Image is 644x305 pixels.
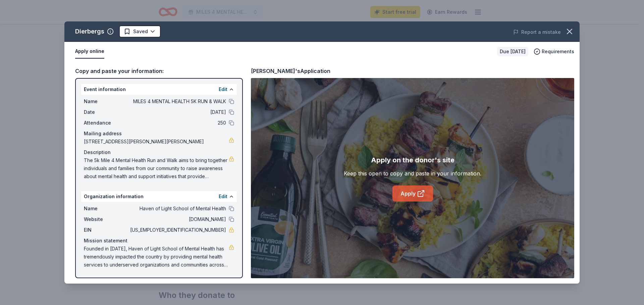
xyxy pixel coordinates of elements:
span: Attendance [84,119,129,127]
div: Dierbergs [75,26,104,37]
span: The 5k Mile 4 Mental Health Run and Walk aims to bring together individuals and families from our... [84,156,229,180]
div: Description [84,148,234,156]
div: Due [DATE] [497,47,528,56]
div: Keep this open to copy and paste in your information. [344,169,481,177]
div: Event information [81,84,237,95]
div: Mailing address [84,130,234,138]
span: [DOMAIN_NAME] [129,215,226,223]
span: Founded in [DATE], Haven of Light School of Mental Health has tremendously impacted the country b... [84,245,229,269]
a: Apply [392,185,433,202]
div: [PERSON_NAME]'s Application [251,67,330,75]
div: Organization information [81,191,237,202]
span: Requirements [542,48,574,56]
button: Saved [119,25,161,37]
span: Date [84,108,129,116]
button: Edit [219,85,227,93]
button: Requirements [534,48,574,56]
span: Name [84,205,129,213]
div: Mission statement [84,237,234,245]
span: Name [84,97,129,105]
button: Apply online [75,45,104,59]
div: Apply on the donor's site [371,155,454,165]
span: [STREET_ADDRESS][PERSON_NAME][PERSON_NAME] [84,138,229,146]
span: Saved [133,27,148,35]
button: Report a mistake [513,28,561,36]
span: [DATE] [129,108,226,116]
button: Edit [219,193,227,201]
span: Website [84,215,129,223]
span: MILES 4 MENTAL HEALTH 5K RUN & WALK [129,97,226,105]
span: 250 [129,119,226,127]
span: EIN [84,226,129,234]
span: [US_EMPLOYER_IDENTIFICATION_NUMBER] [129,226,226,234]
span: Haven of Light School of Mental Health [129,205,226,213]
div: Copy and paste your information: [75,67,243,75]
